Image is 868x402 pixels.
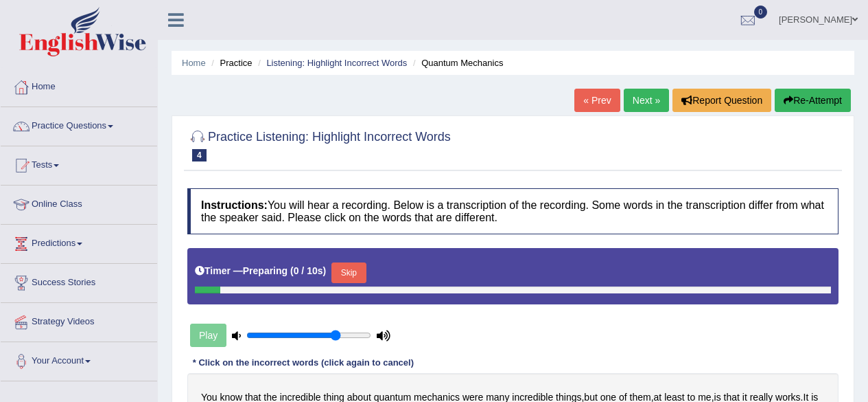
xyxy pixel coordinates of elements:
b: 0 / 10s [294,265,323,276]
b: Instructions: [201,199,268,211]
h4: You will hear a recording. Below is a transcription of the recording. Some words in the transcrip... [187,188,838,234]
a: Success Stories [1,264,157,298]
span: 0 [754,5,768,19]
h5: Timer — [195,266,326,276]
button: Skip [331,263,366,283]
a: Your Account [1,342,157,377]
a: Home [1,68,157,102]
li: Quantum Mechanics [410,56,503,69]
b: Preparing [243,265,288,276]
button: Re-Attempt [775,89,851,112]
div: * Click on the incorrect words (click again to cancel) [187,356,419,369]
button: Report Question [672,89,771,112]
a: Strategy Videos [1,303,157,337]
a: « Prev [574,89,620,112]
a: Online Class [1,186,157,220]
a: Next » [624,89,669,112]
b: ( [290,265,294,276]
b: ) [323,265,327,276]
a: Home [182,58,206,68]
li: Practice [208,56,252,69]
a: Listening: Highlight Incorrect Words [266,58,407,68]
a: Practice Questions [1,107,157,142]
a: Tests [1,146,157,181]
a: Predictions [1,225,157,259]
span: 4 [192,149,207,161]
h2: Practice Listening: Highlight Incorrect Words [187,127,451,161]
